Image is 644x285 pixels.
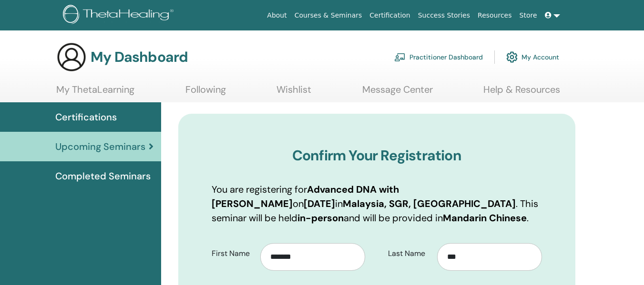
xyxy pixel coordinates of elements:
b: [DATE] [304,197,335,210]
a: My ThetaLearning [56,84,134,102]
b: Malaysia, SGR, [GEOGRAPHIC_DATA] [343,197,516,210]
a: Following [185,84,226,102]
h3: My Dashboard [91,49,188,66]
a: My Account [506,47,559,68]
a: Resources [474,7,516,24]
img: logo.png [63,5,177,26]
a: Wishlist [276,84,311,102]
a: About [263,7,290,24]
span: Certifications [55,110,117,124]
span: Completed Seminars [55,169,151,183]
p: You are registering for on in . This seminar will be held and will be provided in . [212,182,542,225]
label: Last Name [381,245,437,263]
a: Courses & Seminars [291,7,366,24]
h3: Confirm Your Registration [212,147,542,164]
span: Upcoming Seminars [55,139,145,154]
a: Help & Resources [483,84,560,102]
img: generic-user-icon.jpg [56,42,87,72]
a: Practitioner Dashboard [394,47,483,68]
img: chalkboard-teacher.svg [394,53,406,61]
label: First Name [204,245,261,263]
img: cog.svg [506,49,518,65]
a: Success Stories [414,7,474,24]
b: Mandarin Chinese [443,212,527,224]
a: Message Center [362,84,433,102]
b: in-person [297,212,344,224]
a: Store [516,7,541,24]
a: Certification [366,7,414,24]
